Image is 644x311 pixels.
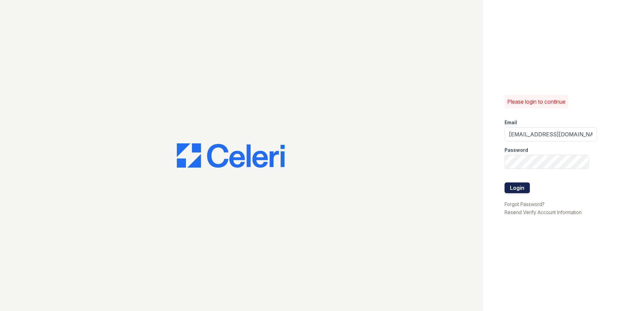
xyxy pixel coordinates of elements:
[505,201,545,207] a: Forgot Password?
[505,209,582,215] a: Resend Verify Account Information
[507,98,566,106] p: Please login to continue
[177,143,285,168] img: CE_Logo_Blue-a8612792a0a2168367f1c8372b55b34899dd931a85d93a1a3d3e32e68fde9ad4.png
[505,119,517,126] label: Email
[505,147,528,153] label: Password
[505,182,530,193] button: Login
